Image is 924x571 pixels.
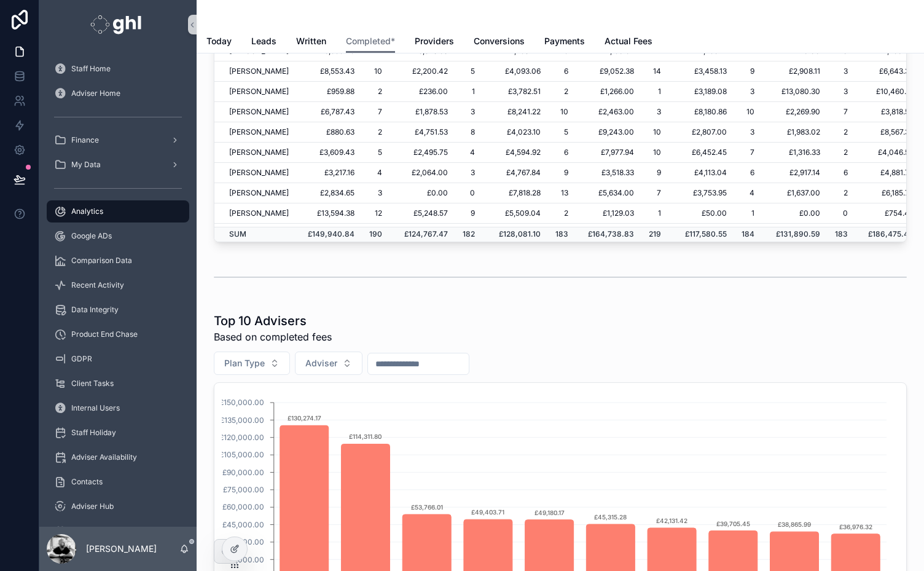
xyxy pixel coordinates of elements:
[214,352,290,375] button: Select Button
[668,82,734,102] td: £3,189.08
[224,357,265,369] span: Plan Type
[296,82,362,102] td: £959.88
[576,61,641,82] td: £9,052.38
[548,183,576,203] td: 13
[762,227,828,242] td: £131,890.59
[734,82,762,102] td: 3
[390,143,455,163] td: £2,495.75
[415,30,454,55] a: Providers
[605,30,652,55] a: Actual Fees
[288,414,321,422] text: £130,274.17
[828,224,855,244] td: 8
[296,122,362,143] td: £880.63
[219,433,264,442] tspan: £120,000.00
[223,485,264,494] tspan: £75,000.00
[214,143,296,163] td: [PERSON_NAME]
[71,526,126,536] span: Meet The Team
[296,203,362,224] td: £13,594.38
[455,183,482,203] td: 0
[455,163,482,183] td: 3
[668,122,734,143] td: £2,807.00
[71,256,132,266] span: Comparison Data
[762,163,828,183] td: £2,917.14
[222,502,264,511] tspan: £60,000.00
[305,357,337,369] span: Adviser
[762,102,828,122] td: £2,269.90
[390,203,455,224] td: £5,248.57
[47,299,189,321] a: Data Integrity
[548,122,576,143] td: 5
[762,224,828,244] td: £4,339.85
[362,183,390,203] td: 3
[390,82,455,102] td: £236.00
[734,183,762,203] td: 4
[295,352,362,375] button: Select Button
[296,183,362,203] td: £2,834.65
[548,227,576,242] td: 183
[668,203,734,224] td: £50.00
[71,452,137,462] span: Adviser Availability
[71,280,124,290] span: Recent Activity
[855,203,921,224] td: £754.49
[47,129,189,151] a: Finance
[455,224,482,244] td: 5
[90,15,145,34] img: App logo
[214,224,296,244] td: [PERSON_NAME]
[855,102,921,122] td: £3,818.57
[482,203,548,224] td: £5,509.04
[71,64,111,74] span: Staff Home
[47,397,189,419] a: Internal Users
[220,415,264,424] tspan: £135,000.00
[86,543,157,555] p: [PERSON_NAME]
[576,224,641,244] td: £5,544.02
[362,143,390,163] td: 5
[222,537,264,546] tspan: £30,000.00
[576,227,641,242] td: £164,738.83
[219,398,264,407] tspan: £150,000.00
[482,224,548,244] td: £968.04
[474,35,525,47] span: Conversions
[296,227,362,242] td: £149,940.84
[734,61,762,82] td: 9
[71,354,92,364] span: GDPR
[390,224,455,244] td: £1,175.83
[734,163,762,183] td: 6
[71,160,101,170] span: My Data
[71,379,114,388] span: Client Tasks
[855,82,921,102] td: £10,460.51
[668,227,734,242] td: £117,580.55
[734,102,762,122] td: 10
[47,250,189,272] a: Comparison Data
[576,143,641,163] td: £7,977.94
[362,163,390,183] td: 4
[855,224,921,244] td: £5,876.69
[656,517,687,524] text: £42,131.42
[251,30,276,55] a: Leads
[362,227,390,242] td: 190
[548,203,576,224] td: 2
[206,30,232,55] a: Today
[855,61,921,82] td: £6,643.38
[828,227,855,242] td: 183
[482,163,548,183] td: £4,767.84
[206,35,232,47] span: Today
[362,61,390,82] td: 10
[362,224,390,244] td: 3
[734,143,762,163] td: 7
[390,183,455,203] td: £0.00
[39,49,197,527] div: scrollable content
[47,82,189,104] a: Adviser Home
[544,35,585,47] span: Payments
[548,102,576,122] td: 10
[47,422,189,444] a: Staff Holiday
[47,225,189,247] a: Google ADs
[296,61,362,82] td: £8,553.43
[641,183,668,203] td: 7
[214,227,296,242] td: SUM
[47,200,189,222] a: Analytics
[778,521,811,528] text: £38,865.99
[482,183,548,203] td: £7,818.28
[668,61,734,82] td: £3,458.13
[362,203,390,224] td: 12
[222,467,264,476] tspan: £90,000.00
